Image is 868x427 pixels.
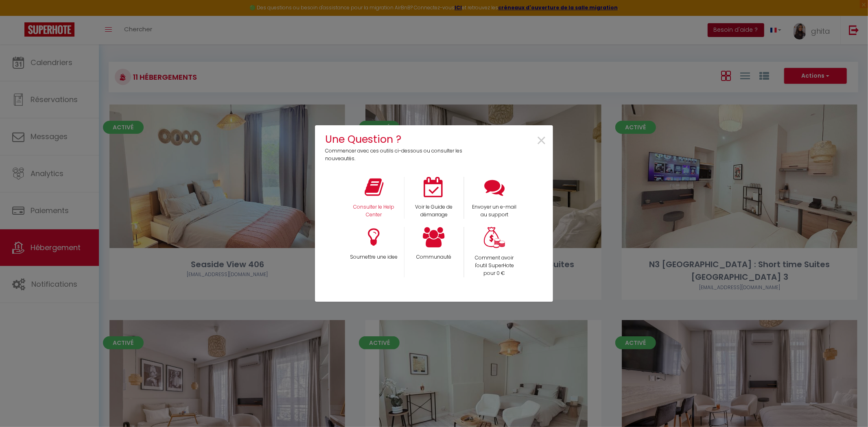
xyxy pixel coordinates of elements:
[536,132,547,150] button: Close
[325,147,468,163] p: Commencer avec ces outils ci-dessous ou consulter les nouveautés.
[349,253,399,261] p: Soumettre une idee
[7,3,31,28] button: Ouvrir le widget de chat LiveChat
[536,128,547,154] span: ×
[349,203,399,219] p: Consulter le Help Center
[410,253,459,261] p: Communauté
[325,131,468,147] h4: Une Question ?
[470,203,519,219] p: Envoyer un e-mail au support
[484,227,505,248] img: Money bag
[470,254,519,277] p: Comment avoir l'outil SuperHote pour 0 €
[410,203,459,219] p: Voir le Guide de démarrage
